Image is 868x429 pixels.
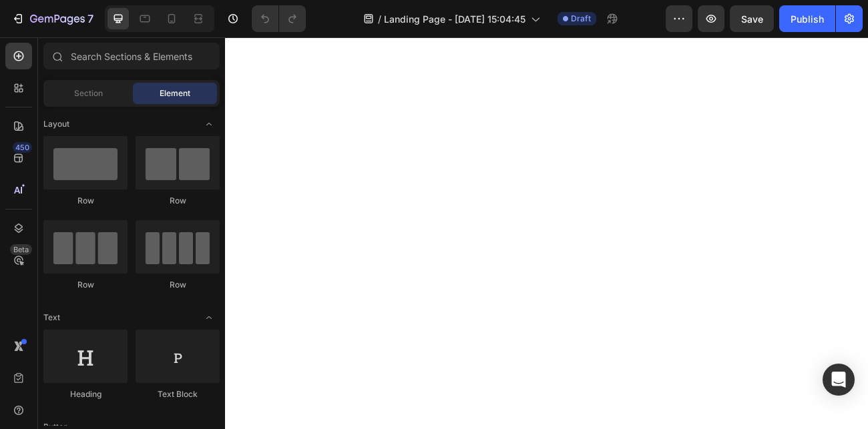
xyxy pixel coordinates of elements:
[43,43,220,69] input: Search Sections & Elements
[730,5,774,32] button: Save
[43,388,128,400] div: Heading
[74,87,103,99] span: Section
[384,12,525,26] span: Landing Page - [DATE] 15:04:45
[43,195,128,207] div: Row
[13,142,32,153] div: 450
[87,11,93,27] p: 7
[198,307,220,328] span: Toggle open
[43,118,69,130] span: Layout
[43,279,128,291] div: Row
[43,312,60,324] span: Text
[136,195,220,207] div: Row
[571,13,591,25] span: Draft
[823,364,855,396] div: Open Intercom Messenger
[136,388,220,400] div: Text Block
[741,13,763,25] span: Save
[198,113,220,135] span: Toggle open
[5,5,99,32] button: 7
[378,12,381,26] span: /
[136,279,220,291] div: Row
[160,87,190,99] span: Element
[225,37,868,429] iframe: Design area
[252,5,306,32] div: Undo/Redo
[779,5,835,32] button: Publish
[10,244,32,255] div: Beta
[791,12,824,26] div: Publish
